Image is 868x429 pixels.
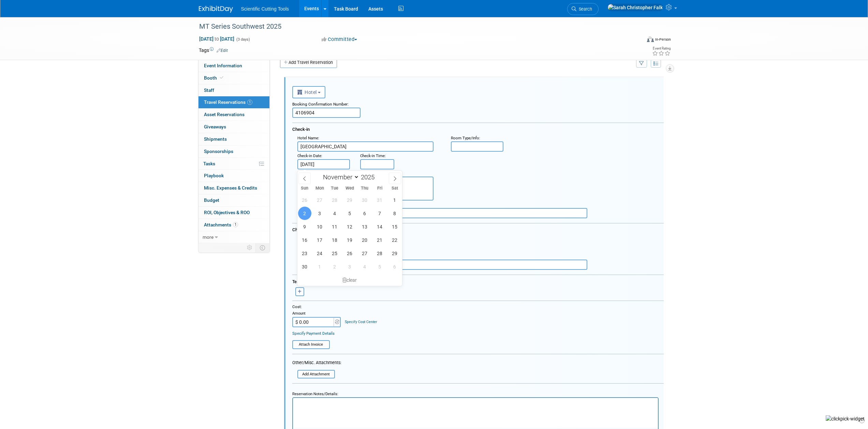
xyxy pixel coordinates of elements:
span: (3 days) [236,37,250,42]
i: Booth reservation complete [220,76,223,80]
a: Asset Reservations [198,109,269,121]
span: October 29, 2025 [343,193,356,207]
span: Sponsorships [204,149,233,154]
span: December 6, 2025 [388,260,401,273]
span: November 13, 2025 [358,220,371,233]
td: Personalize Event Tab Strip [244,243,256,252]
span: November 6, 2025 [358,207,371,220]
span: November 25, 2025 [328,247,341,260]
span: November 9, 2025 [298,220,311,233]
img: ExhibitDay [199,6,233,13]
a: Booth [198,72,269,84]
div: clear [297,274,402,286]
span: November 17, 2025 [313,233,326,247]
div: Other/Misc. Attachments: [292,360,341,368]
span: November 5, 2025 [343,207,356,220]
span: Sun [297,186,312,191]
img: Sarah Christopher Falk [607,4,663,11]
span: Hotel [297,89,317,95]
span: November 15, 2025 [388,220,401,233]
span: Asset Reservations [204,112,245,117]
span: November 14, 2025 [373,220,386,233]
div: Event Rating [652,47,671,50]
span: Tasks [203,161,215,166]
div: Booking Confirmation Number: [292,98,664,108]
a: Travel Reservations1 [198,96,269,108]
span: Check-in [292,127,310,132]
div: Reservation Notes/Details: [292,388,659,397]
a: Staff [198,84,269,96]
span: December 4, 2025 [358,260,371,273]
a: Attachments1 [198,219,269,231]
a: Add Travel Reservation [280,57,337,68]
span: November 3, 2025 [313,207,326,220]
span: 1 [233,222,238,227]
span: November 18, 2025 [328,233,341,247]
span: Misc. Expenses & Credits [204,185,257,191]
span: Scientific Cutting Tools [241,6,289,12]
span: Fri [372,186,387,191]
td: Tags [199,47,228,54]
a: Misc. Expenses & Credits [198,182,269,194]
select: Month [320,173,359,181]
div: Event Format [601,36,671,46]
small: : [451,136,480,140]
a: ROI, Objectives & ROO [198,207,269,219]
small: : [360,153,386,158]
span: October 30, 2025 [358,193,371,207]
span: more [203,234,214,240]
input: Year [359,173,380,181]
span: October 31, 2025 [373,193,386,207]
span: ROI, Objectives & ROO [204,210,250,215]
a: Tasks [198,158,269,170]
span: November 16, 2025 [298,233,311,247]
a: Specify Cost Center [345,320,377,324]
span: Sat [387,186,402,191]
span: November 10, 2025 [313,220,326,233]
span: Playbook [204,173,224,178]
span: November 27, 2025 [358,247,371,260]
span: November 29, 2025 [388,247,401,260]
span: Mon [312,186,327,191]
span: November 4, 2025 [328,207,341,220]
span: November 28, 2025 [373,247,386,260]
span: Hotel Name [297,136,318,140]
span: Room Type/Info [451,136,479,140]
span: December 2, 2025 [328,260,341,273]
span: October 28, 2025 [328,193,341,207]
span: Booth [204,75,225,81]
img: Format-Inperson.png [647,37,654,42]
button: Hotel [292,86,326,98]
a: Playbook [198,170,269,182]
span: Tue [327,186,342,191]
a: Edit [217,48,228,53]
span: December 5, 2025 [373,260,386,273]
small: : [297,136,319,140]
span: November 23, 2025 [298,247,311,260]
span: December 3, 2025 [343,260,356,273]
span: November 22, 2025 [388,233,401,247]
button: Committed [319,36,360,43]
div: Amount [292,311,342,317]
a: Event Information [198,60,269,72]
iframe: Rich Text Area [293,398,658,428]
small: : [297,153,322,158]
div: Team member(s) this reservation is made for: [292,276,664,286]
span: Shipments [204,136,227,142]
a: Sponsorships [198,146,269,157]
span: November 12, 2025 [343,220,356,233]
span: Thu [357,186,372,191]
span: November 20, 2025 [358,233,371,247]
div: In-Person [655,37,671,42]
span: November 7, 2025 [373,207,386,220]
span: November 8, 2025 [388,207,401,220]
a: Search [567,3,599,15]
span: to [214,36,220,42]
td: Toggle Event Tabs [255,243,269,252]
span: Search [576,6,592,12]
span: December 1, 2025 [313,260,326,273]
span: November 19, 2025 [343,233,356,247]
span: Event Information [204,63,242,68]
a: Shipments [198,133,269,145]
